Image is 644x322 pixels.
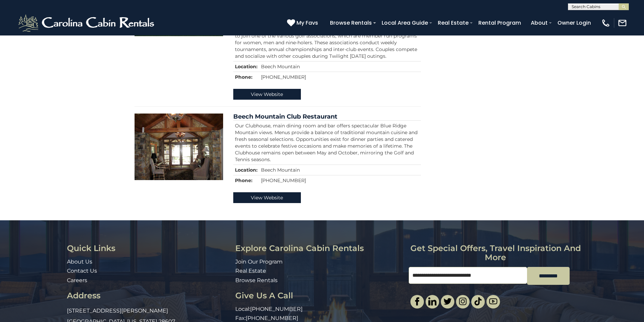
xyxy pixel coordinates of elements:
td: Our Clubhouse, main dining room and bar offers spectacular Blue Ridge Mountain views. Menus provi... [233,121,421,165]
a: [PHONE_NUMBER] [246,315,298,321]
h3: Give Us A Call [235,291,404,300]
img: youtube-light.svg [489,297,497,305]
h3: Address [67,291,230,300]
span: My Favs [296,19,318,27]
p: Local: [235,305,404,313]
img: linkedin-single.svg [428,297,436,305]
a: Beech Mountain Club Restaurant [233,113,337,120]
td: [PHONE_NUMBER] [259,72,421,82]
a: Local Area Guide [378,17,431,29]
a: View Website [233,89,301,100]
a: Careers [67,277,87,283]
a: About Us [67,258,92,265]
strong: Phone: [235,177,253,183]
a: Browse Rentals [327,17,375,29]
td: Beech Mountain [259,165,421,175]
img: White-1-2.png [17,13,157,33]
img: facebook-single.svg [413,297,421,305]
img: mail-regular-white.png [618,18,627,28]
strong: Location: [235,64,258,70]
a: Join Our Program [235,258,283,265]
h3: Explore Carolina Cabin Rentals [235,244,404,253]
img: twitter-single.svg [444,297,452,305]
img: phone-regular-white.png [601,18,611,28]
a: My Favs [287,19,320,27]
a: Contact Us [67,268,97,274]
h3: Get special offers, travel inspiration and more [409,244,582,262]
a: [PHONE_NUMBER] [250,306,303,312]
a: Real Estate [434,17,472,29]
td: Beech Mountain [259,61,421,72]
td: [PHONE_NUMBER] [259,175,421,186]
h3: Quick Links [67,244,230,253]
strong: Phone: [235,74,253,80]
img: instagram-single.svg [459,297,467,305]
a: View Website [233,192,301,203]
a: About [527,17,551,29]
a: Owner Login [554,17,594,29]
a: Real Estate [235,268,266,274]
img: Beech Mountain Club Restaurant [135,114,223,180]
a: Browse Rentals [235,277,278,283]
a: Rental Program [475,17,524,29]
strong: Location: [235,167,258,173]
img: tiktok.svg [474,297,482,305]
